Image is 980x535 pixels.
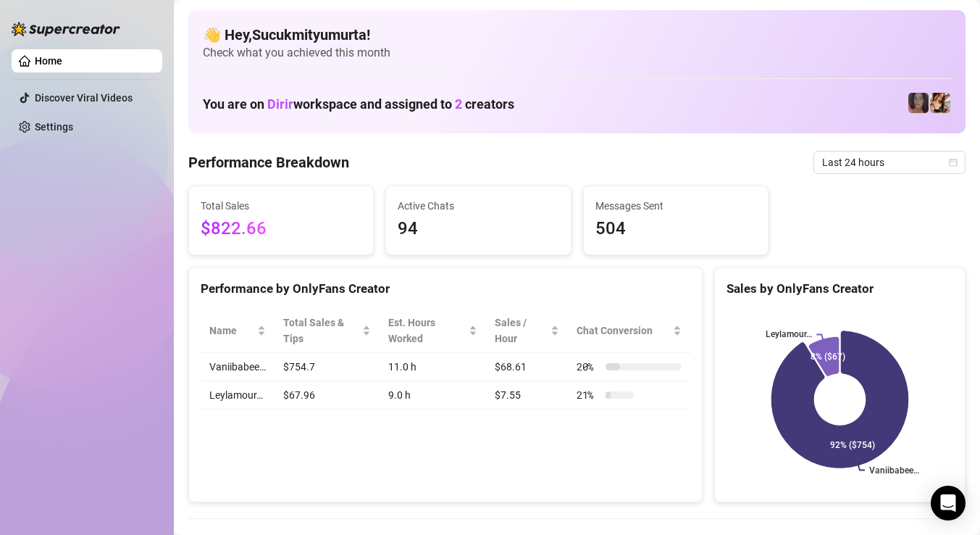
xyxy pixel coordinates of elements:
[869,465,919,476] text: Vaniibabee…
[398,198,558,214] span: Active Chats
[486,381,568,410] td: $7.55
[267,96,293,112] span: Dirir
[568,309,690,353] th: Chat Conversion
[486,353,568,381] td: $68.61
[908,93,929,113] img: Leylamour
[577,387,600,403] span: 21 %
[188,152,349,173] h4: Performance Breakdown
[495,315,548,347] span: Sales / Hour
[201,309,275,353] th: Name
[949,158,958,167] span: calendar
[201,353,275,381] td: Vaniibabee…
[388,315,466,347] div: Est. Hours Worked
[380,353,486,381] td: 11.0 h
[595,198,756,214] span: Messages Sent
[726,279,953,299] div: Sales by OnlyFans Creator
[577,359,600,375] span: 20 %
[35,92,133,104] a: Discover Viral Videos
[201,198,361,214] span: Total Sales
[766,330,812,340] text: Leylamour…
[201,215,361,243] span: $822.66
[203,96,514,112] h1: You are on workspace and assigned to creators
[931,486,966,521] div: Open Intercom Messenger
[275,381,380,410] td: $67.96
[201,381,275,410] td: Leylamour…
[595,215,756,243] span: 504
[822,152,957,173] span: Last 24 hours
[930,93,950,113] img: Vaniibabee
[275,353,380,381] td: $754.7
[577,323,670,339] span: Chat Conversion
[203,45,951,61] span: Check what you achieved this month
[275,309,380,353] th: Total Sales & Tips
[35,121,73,133] a: Settings
[203,25,951,45] h4: 👋 Hey, Sucukmityumurta !
[455,96,462,112] span: 2
[486,309,568,353] th: Sales / Hour
[12,22,120,36] img: logo-BBDzfeDw.svg
[209,323,254,339] span: Name
[380,381,486,410] td: 9.0 h
[35,55,62,67] a: Home
[201,279,690,299] div: Performance by OnlyFans Creator
[283,315,359,347] span: Total Sales & Tips
[398,215,558,243] span: 94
